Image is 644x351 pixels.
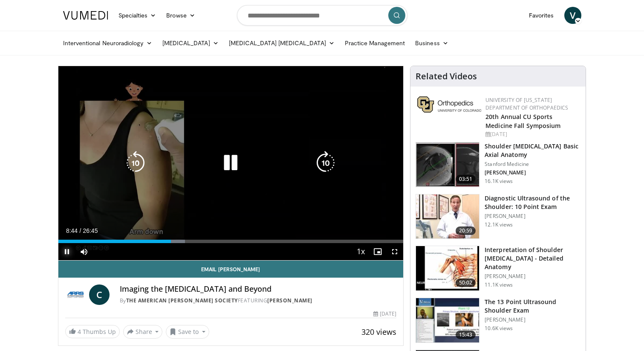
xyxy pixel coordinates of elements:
a: 20:59 Diagnostic Ultrasound of the Shoulder: 10 Point Exam [PERSON_NAME] 12.1K views [416,194,580,239]
h3: Shoulder [MEDICAL_DATA] Basic Axial Anatomy [485,142,580,159]
a: Specialties [113,7,162,24]
img: The American Roentgen Ray Society [65,284,86,305]
span: 03:51 [456,175,476,183]
p: 10.6K views [485,325,513,332]
div: Progress Bar [58,240,404,243]
a: The American [PERSON_NAME] Society [126,297,238,304]
button: Share [123,325,163,339]
img: 2e2aae31-c28f-4877-acf1-fe75dd611276.150x105_q85_crop-smart_upscale.jpg [416,194,479,239]
p: 12.1K views [485,221,513,228]
a: V [564,7,581,24]
a: Email [PERSON_NAME] [58,261,404,278]
span: 15:43 [456,331,476,339]
p: [PERSON_NAME] [485,169,580,176]
video-js: Video Player [58,66,404,261]
img: 843da3bf-65ba-4ef1-b378-e6073ff3724a.150x105_q85_crop-smart_upscale.jpg [416,142,479,187]
a: 15:43 The 13 Point Ultrasound Shoulder Exam [PERSON_NAME] 10.6K views [416,298,580,343]
h3: The 13 Point Ultrasound Shoulder Exam [485,298,580,315]
a: C [89,284,110,305]
h4: Related Videos [416,71,477,81]
h3: Diagnostic Ultrasound of the Shoulder: 10 Point Exam [485,194,580,211]
h4: Imaging the [MEDICAL_DATA] and Beyond [120,284,397,294]
img: VuMedi Logo [63,11,108,20]
span: 20:59 [456,226,476,235]
span: / [80,227,81,234]
a: 4 Thumbs Up [65,325,120,338]
a: Interventional Neuroradiology [58,35,157,52]
h3: Interpretation of Shoulder [MEDICAL_DATA] - Detailed Anatomy [485,246,580,271]
p: [PERSON_NAME] [485,316,580,323]
button: Fullscreen [386,243,403,260]
p: 16.1K views [485,178,513,185]
button: Enable picture-in-picture mode [369,243,386,260]
button: Save to [166,325,209,339]
a: University of [US_STATE] Department of Orthopaedics [485,96,568,111]
a: [MEDICAL_DATA] [MEDICAL_DATA] [224,35,340,52]
a: 50:02 Interpretation of Shoulder [MEDICAL_DATA] - Detailed Anatomy [PERSON_NAME] 11.1K views [416,246,580,291]
a: [MEDICAL_DATA] [157,35,224,52]
span: 50:02 [456,278,476,287]
a: Browse [161,7,200,24]
a: [PERSON_NAME] [267,297,312,304]
a: 20th Annual CU Sports Medicine Fall Symposium [485,113,560,130]
div: [DATE] [373,310,396,318]
div: [DATE] [485,131,579,138]
button: Mute [75,243,92,260]
p: [PERSON_NAME] [485,213,580,220]
a: 03:51 Shoulder [MEDICAL_DATA] Basic Axial Anatomy Stanford Medicine [PERSON_NAME] 16.1K views [416,142,580,187]
a: Practice Management [340,35,410,52]
a: Business [410,35,453,52]
span: 4 [78,328,81,336]
p: [PERSON_NAME] [485,273,580,280]
button: Pause [58,243,75,260]
div: By FEATURING [120,297,397,305]
img: 355603a8-37da-49b6-856f-e00d7e9307d3.png.150x105_q85_autocrop_double_scale_upscale_version-0.2.png [417,96,481,113]
img: 7b323ec8-d3a2-4ab0-9251-f78bf6f4eb32.150x105_q85_crop-smart_upscale.jpg [416,298,479,342]
span: 8:44 [66,227,78,234]
span: 26:45 [83,227,98,234]
span: 320 views [361,327,396,337]
p: 11.1K views [485,281,513,288]
button: Playback Rate [352,243,369,260]
p: Stanford Medicine [485,161,580,168]
img: b344877d-e8e2-41e4-9927-e77118ec7d9d.150x105_q85_crop-smart_upscale.jpg [416,246,479,290]
input: Search topics, interventions [237,5,407,26]
a: Favorites [524,7,559,24]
